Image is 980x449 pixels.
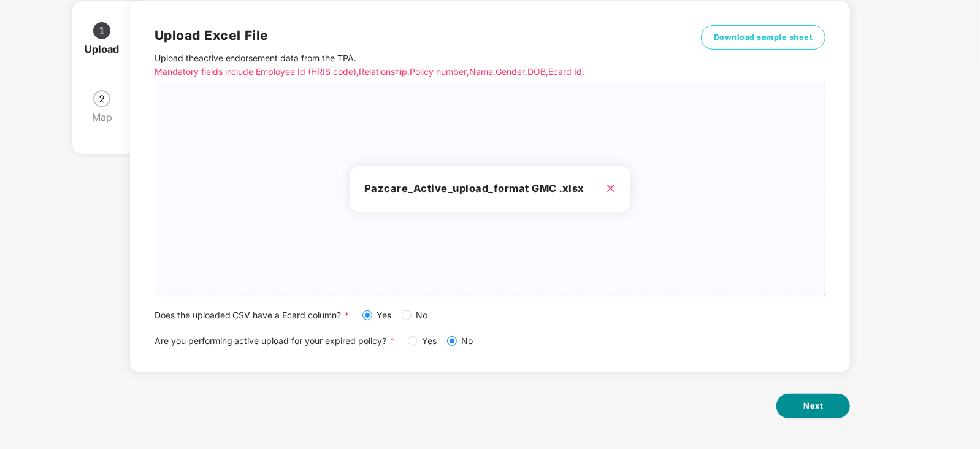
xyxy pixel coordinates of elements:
span: Download sample sheet [714,31,813,44]
p: Upload the active endorsement data from the TPA . [155,52,658,79]
span: 2 [99,94,105,104]
div: Are you performing active upload for your expired policy? [155,334,826,348]
span: No [412,309,433,322]
h2: Upload Excel File [155,25,658,45]
button: Next [776,394,850,418]
span: Next [803,400,823,412]
span: No [457,334,478,348]
div: Upload [85,39,129,59]
span: Yes [372,309,397,322]
span: Pazcare_Active_upload_format GMC .xlsx close [155,82,825,296]
h3: Pazcare_Active_upload_format GMC .xlsx [364,181,616,197]
button: Download sample sheet [701,25,826,50]
div: Map [92,107,122,127]
span: close [606,183,616,193]
p: Mandatory fields include Employee Id (HRIS code), Relationship, Policy number, Name, Gender, DOB,... [155,65,658,79]
span: 1 [99,26,105,36]
div: Does the uploaded CSV have a Ecard column? [155,309,826,322]
span: Yes [418,334,442,348]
